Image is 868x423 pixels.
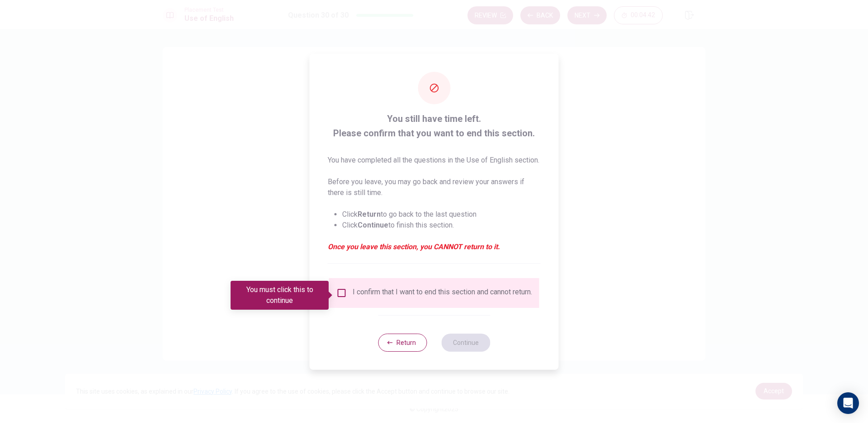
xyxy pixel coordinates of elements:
[328,155,541,166] p: You have completed all the questions in the Use of English section.
[328,112,541,140] span: You still have time left. Please confirm that you want to end this section.
[231,281,329,310] div: You must click this to continue
[378,334,427,352] button: Return
[358,221,388,229] strong: Continue
[353,288,532,298] div: I confirm that I want to end this section and cannot return.
[342,220,541,231] li: Click to finish this section.
[328,177,541,198] p: Before you leave, you may go back and review your answers if there is still time.
[328,242,541,252] em: Once you leave this section, you CANNOT return to it.
[336,288,347,298] span: You must click this to continue
[837,392,859,414] div: Open Intercom Messenger
[342,209,541,220] li: Click to go back to the last question
[358,210,381,218] strong: Return
[441,334,490,352] button: Continue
